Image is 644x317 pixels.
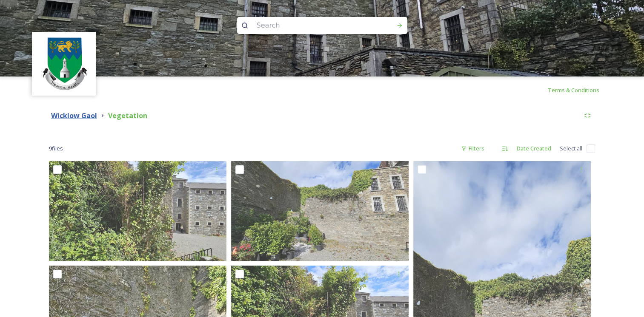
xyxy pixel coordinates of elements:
[252,16,369,35] input: Search
[33,33,95,95] img: download%20(9).png
[51,111,97,120] strong: Wicklow Gaol
[548,85,612,95] a: Terms & Conditions
[231,161,409,261] img: WhatsApp Image 2025-09-18 at 10.18.08_a26349f3.jpg
[548,86,599,94] span: Terms & Conditions
[560,144,582,153] span: Select all
[108,111,147,120] strong: Vegetation
[457,140,489,157] div: Filters
[512,140,555,157] div: Date Created
[49,161,226,261] img: WhatsApp Image 2025-09-18 at 10.18.08_aa197a26.jpg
